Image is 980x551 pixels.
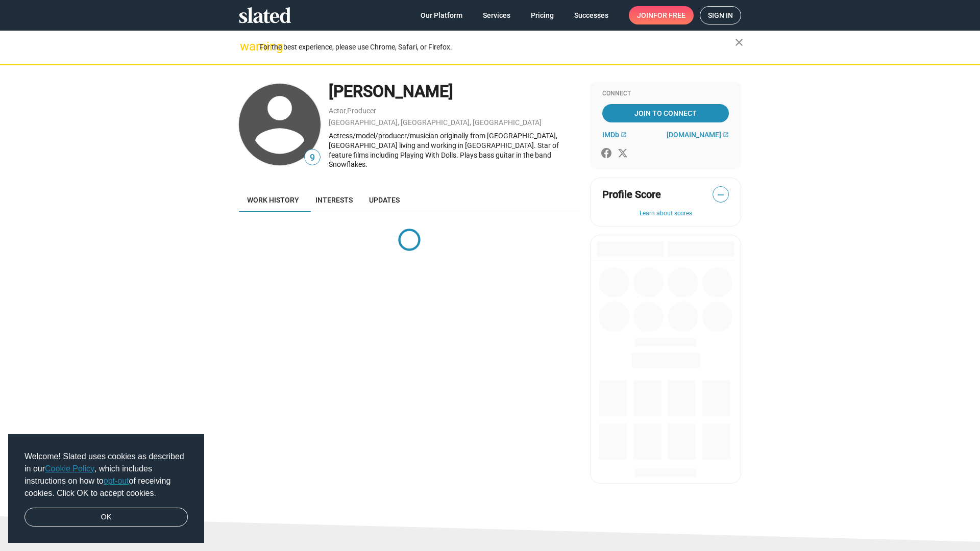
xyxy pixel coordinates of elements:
a: Services [475,6,519,24]
a: Join To Connect [602,104,729,122]
span: 9 [305,151,320,165]
a: Successes [566,6,617,24]
span: Welcome! Slated uses cookies as described in our , which includes instructions on how to of recei... [24,450,188,499]
a: Our Platform [412,6,471,24]
a: [GEOGRAPHIC_DATA], [GEOGRAPHIC_DATA], [GEOGRAPHIC_DATA] [329,118,542,127]
a: Producer [347,107,376,115]
a: [DOMAIN_NAME] [667,131,729,139]
span: Pricing [531,6,554,24]
span: Join To Connect [604,104,727,122]
a: Cookie Policy [45,464,94,473]
div: For the best experience, please use Chrome, Safari, or Firefox. [259,40,735,54]
mat-icon: close [733,36,745,48]
span: Join [637,6,685,24]
mat-icon: open_in_new [621,132,627,138]
span: — [713,188,728,202]
span: Successes [574,6,608,24]
button: Learn about scores [602,210,729,218]
span: Sign in [708,7,733,24]
span: Updates [369,196,400,204]
a: dismiss cookie message [24,508,188,527]
div: cookieconsent [8,434,204,543]
mat-icon: open_in_new [723,132,729,138]
a: Actor [329,107,346,115]
span: Work history [247,196,299,204]
div: Actress/model/producer/musician originally from [GEOGRAPHIC_DATA], [GEOGRAPHIC_DATA] living and w... [329,131,580,169]
span: Profile Score [602,188,661,202]
span: IMDb [602,131,619,139]
a: Pricing [523,6,562,24]
a: opt-out [104,477,129,485]
a: Interests [307,188,361,212]
span: Interests [315,196,353,204]
span: [DOMAIN_NAME] [667,131,721,139]
a: Work history [239,188,307,212]
mat-icon: warning [240,40,252,53]
a: Sign in [700,6,741,24]
span: for free [653,6,685,24]
a: IMDb [602,131,627,139]
span: Our Platform [421,6,462,24]
span: , [346,109,347,114]
span: Services [483,6,510,24]
div: [PERSON_NAME] [329,81,580,103]
a: Updates [361,188,408,212]
a: Joinfor free [629,6,694,24]
div: Connect [602,90,729,98]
